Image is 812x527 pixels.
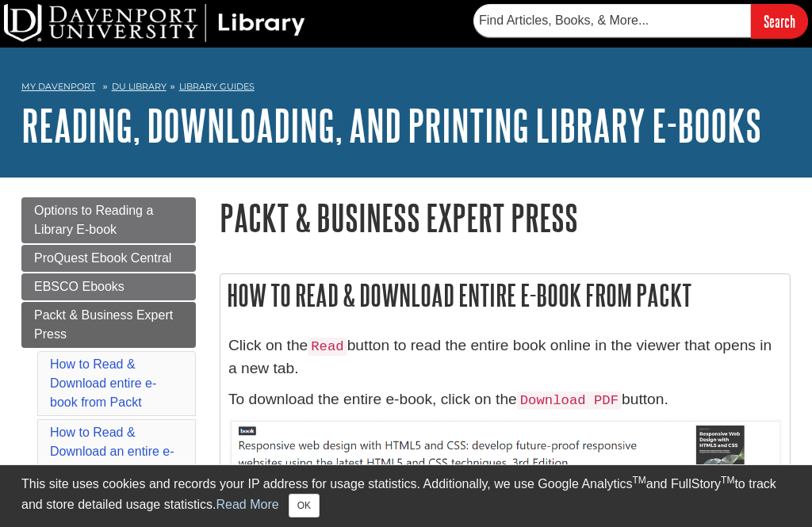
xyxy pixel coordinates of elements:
code: Read [308,338,347,356]
img: DU Library [4,4,305,42]
button: Close [289,494,320,517]
sup: TM [632,475,645,486]
div: This site uses cookies and records your IP address for usage statistics. Additionally, we use Goo... [21,475,791,517]
a: How to Read & Download an entire e-book from Business Expert Press [50,426,174,496]
form: Searches DU Library's articles, books, and more [473,4,808,38]
a: DU Library [112,81,167,92]
h2: How to Read & Download entire e-book from Packt [220,274,790,316]
input: Find Articles, Books, & More... [473,4,751,37]
span: ProQuest Ebook Central [34,251,171,265]
nav: breadcrumb [21,76,791,101]
sup: TM [721,475,734,486]
a: Packt & Business Expert Press [21,302,196,348]
a: Reading, Downloading, and Printing Library E-books [21,101,761,150]
p: To download the entire e-book, click on the button. [228,388,782,411]
p: Click on the button to read the entire book online in the viewer that opens in a new tab. [228,334,782,380]
a: Read More [216,498,278,511]
a: How to Read & Download entire e-book from Packt [50,357,156,409]
code: Download PDF [517,391,622,410]
a: Library Guides [179,81,255,92]
span: Packt & Business Expert Press [34,308,173,341]
a: EBSCO Ebooks [21,273,196,300]
a: Options to Reading a Library E-book [21,197,196,243]
a: My Davenport [21,80,95,94]
h1: Packt & Business Expert Press [220,197,791,238]
span: EBSCO Ebooks [34,280,124,293]
a: ProQuest Ebook Central [21,245,196,272]
span: Options to Reading a Library E-book [34,204,153,236]
input: Search [751,4,808,38]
